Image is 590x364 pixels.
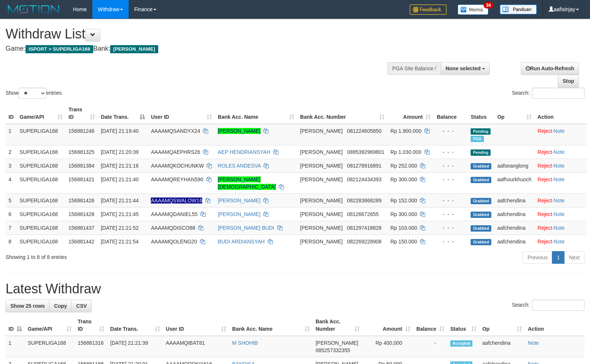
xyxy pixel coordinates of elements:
[232,340,258,346] a: M SHOHIB
[17,145,65,159] td: SUPERLIGA168
[17,193,65,207] td: SUPERLIGA168
[101,225,139,231] span: [DATE] 21:21:52
[101,176,139,182] span: [DATE] 21:21:40
[538,149,552,155] a: Reject
[538,211,552,217] a: Reject
[218,239,265,245] a: BUDI ARDIANSYAH
[300,239,343,245] span: [PERSON_NAME]
[512,88,584,99] label: Search:
[163,336,230,357] td: AAAAMQIBAT81
[297,103,387,124] th: Bank Acc. Number: activate to sort column ascending
[494,235,535,248] td: aafchendina
[468,103,494,124] th: Status
[387,62,441,75] div: PGA Site Balance /
[300,163,343,169] span: [PERSON_NAME]
[6,45,386,53] h4: Game: Bank:
[218,128,260,134] a: [PERSON_NAME]
[25,315,75,336] th: Game/API: activate to sort column ascending
[471,198,491,204] span: Grabbed
[101,211,139,217] span: [DATE] 21:21:45
[17,103,65,124] th: Game/API: activate to sort column ascending
[471,149,491,156] span: Pending
[390,163,417,169] span: Rp 252.000
[25,336,75,357] td: SUPERLIGA168
[75,315,107,336] th: Trans ID: activate to sort column ascending
[471,239,491,245] span: Grabbed
[552,251,564,264] a: 1
[300,149,343,155] span: [PERSON_NAME]
[535,172,587,193] td: ·
[151,149,200,155] span: AAAAMQAEPHRS26
[390,225,417,231] span: Rp 103.000
[347,149,384,155] span: Copy 0895392969801 to clipboard
[535,207,587,221] td: ·
[437,197,465,204] div: - - -
[410,4,447,15] img: Feedback.jpg
[218,198,260,203] a: [PERSON_NAME]
[17,235,65,248] td: SUPERLIGA168
[437,162,465,169] div: - - -
[437,148,465,156] div: - - -
[390,198,417,203] span: Rp 152.000
[390,149,421,155] span: Rp 1.030.000
[107,336,163,357] td: [DATE] 21:21:39
[6,221,17,235] td: 7
[151,176,203,182] span: AAAAMQREYHAN590
[300,225,343,231] span: [PERSON_NAME]
[554,128,565,134] a: Note
[535,124,587,145] td: ·
[300,198,343,203] span: [PERSON_NAME]
[151,225,195,231] span: AAAAMQDISCO88
[390,128,421,134] span: Rp 1.900.000
[300,211,343,217] span: [PERSON_NAME]
[71,300,92,312] a: CSV
[6,336,25,357] td: 1
[523,251,552,264] a: Previous
[512,300,584,311] label: Search:
[554,163,565,169] a: Note
[6,282,584,296] h1: Latest Withdraw
[6,4,62,15] img: MOTION_logo.png
[554,198,565,203] a: Note
[347,163,382,169] span: Copy 081278916891 to clipboard
[218,211,260,217] a: [PERSON_NAME]
[347,128,382,134] span: Copy 081224605850 to clipboard
[538,198,552,203] a: Reject
[450,340,472,347] span: Accepted
[101,149,139,155] span: [DATE] 21:20:39
[532,300,584,311] input: Search:
[413,315,447,336] th: Balance: activate to sort column ascending
[471,212,491,218] span: Grabbed
[535,235,587,248] td: ·
[494,159,535,172] td: aafseanglong
[437,210,465,218] div: - - -
[437,224,465,232] div: - - -
[471,177,491,183] span: Grabbed
[6,207,17,221] td: 6
[229,315,313,336] th: Bank Acc. Name: activate to sort column ascending
[535,159,587,172] td: ·
[49,300,72,312] a: Copy
[68,163,94,169] span: 156881384
[6,145,17,159] td: 2
[6,193,17,207] td: 5
[471,128,491,135] span: Pending
[538,128,552,134] a: Reject
[494,193,535,207] td: aafchendina
[218,149,270,155] a: AEP HENDRIANSYAH
[535,193,587,207] td: ·
[65,103,98,124] th: Trans ID: activate to sort column ascending
[387,103,434,124] th: Amount: activate to sort column ascending
[538,163,552,169] a: Reject
[554,225,565,231] a: Note
[6,315,25,336] th: ID: activate to sort column descending
[535,145,587,159] td: ·
[554,211,565,217] a: Note
[525,315,584,336] th: Action
[151,211,197,217] span: AAAAMQDANIEL55
[528,340,539,346] a: Note
[458,4,489,15] img: Button%20Memo.svg
[538,176,552,182] a: Reject
[390,239,417,245] span: Rp 150.000
[554,149,565,155] a: Note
